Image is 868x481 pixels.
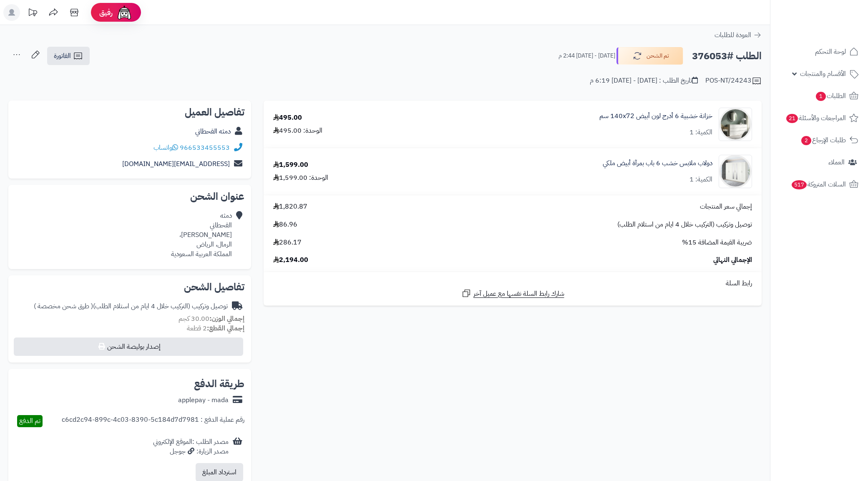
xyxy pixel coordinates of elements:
span: 2 [801,136,811,145]
strong: إجمالي الوزن: [209,314,244,324]
span: ضريبة القيمة المضافة 15% [682,238,752,247]
span: طلبات الإرجاع [800,134,846,146]
div: applepay - mada [178,395,229,405]
div: 495.00 [273,113,302,123]
span: 1,820.87 [273,202,307,212]
span: الطلبات [815,90,846,102]
h2: تفاصيل الشحن [15,282,244,292]
div: الوحدة: 495.00 [273,126,322,136]
div: POS-NT/24243 [705,76,762,86]
a: السلات المتروكة517 [775,174,863,194]
a: الفاتورة [47,47,90,65]
span: الإجمالي النهائي [713,255,752,265]
a: الطلبات1 [775,86,863,106]
img: 1733065410-1-90x90.jpg [719,155,752,188]
div: 1,599.00 [273,160,308,170]
span: شارك رابط السلة نفسها مع عميل آخر [473,289,564,299]
small: 2 قطعة [187,323,244,333]
a: المراجعات والأسئلة21 [775,108,863,128]
div: الوحدة: 1,599.00 [273,173,328,183]
small: [DATE] - [DATE] 2:44 م [559,52,615,60]
div: الكمية: 1 [689,128,712,137]
span: 86.96 [273,220,297,229]
span: الأقسام والمنتجات [800,68,846,80]
a: دمثه القحطاني [195,126,231,136]
strong: إجمالي القطع: [207,323,244,333]
span: 2,194.00 [273,255,308,265]
span: رفيق [99,8,113,18]
span: 517 [792,180,807,189]
span: 1 [816,92,826,101]
a: العودة للطلبات [715,30,762,40]
div: الكمية: 1 [689,175,712,184]
div: رقم عملية الدفع : c6cd2c94-899c-4c03-8390-5c184d7d7981 [62,415,244,427]
img: 1746709299-1702541934053-68567865785768-1000x1000-90x90.jpg [719,108,752,141]
div: رابط السلة [267,279,758,288]
a: لوحة التحكم [775,42,863,62]
a: طلبات الإرجاع2 [775,130,863,150]
h2: الطلب #376053 [692,48,762,65]
div: تاريخ الطلب : [DATE] - [DATE] 6:19 م [590,76,698,86]
span: لوحة التحكم [815,46,846,58]
div: مصدر الطلب :الموقع الإلكتروني [153,437,229,456]
h2: تفاصيل العميل [15,107,244,117]
div: توصيل وتركيب (التركيب خلال 4 ايام من استلام الطلب) [34,302,228,311]
span: إجمالي سعر المنتجات [700,202,752,212]
img: ai-face.png [116,4,133,21]
a: 966533455553 [180,143,230,153]
span: ( طرق شحن مخصصة ) [34,301,93,311]
div: مصدر الزيارة: جوجل [153,447,229,456]
a: واتساب [153,143,178,153]
span: تم الدفع [19,416,40,426]
span: العملاء [828,156,845,168]
span: 21 [786,114,798,123]
a: العملاء [775,152,863,172]
a: دولاب ملابس خشب 6 باب بمرآة أبيض ملكي [603,159,712,168]
small: 30.00 كجم [179,314,244,324]
a: خزانة خشبية 6 أدرج لون أبيض 140x72 سم [599,111,712,121]
span: الفاتورة [54,51,71,61]
span: العودة للطلبات [715,30,751,40]
h2: عنوان الشحن [15,191,244,201]
a: تحديثات المنصة [22,4,43,23]
div: دمثه القحطاني [PERSON_NAME]، الرمال، الرياض المملكة العربية السعودية [171,211,232,259]
button: إصدار بوليصة الشحن [14,337,243,356]
a: شارك رابط السلة نفسها مع عميل آخر [461,288,564,299]
span: السلات المتروكة [791,179,846,190]
h2: طريقة الدفع [194,379,244,389]
button: تم الشحن [616,47,683,65]
span: 286.17 [273,238,302,247]
a: [EMAIL_ADDRESS][DOMAIN_NAME] [122,159,230,169]
span: المراجعات والأسئلة [785,112,846,124]
span: توصيل وتركيب (التركيب خلال 4 ايام من استلام الطلب) [617,220,752,229]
